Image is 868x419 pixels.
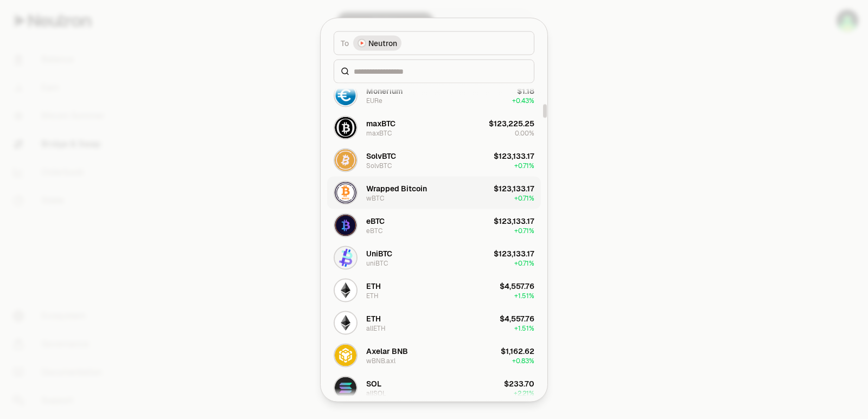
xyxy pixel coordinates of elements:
img: Neutron Logo [359,40,365,46]
button: ETH LogoETHETH$4,557.76+1.51% [327,274,541,306]
div: $123,133.17 [494,248,534,259]
img: allETH Logo [335,312,356,333]
div: $4,557.76 [500,280,534,291]
div: EURe [366,96,382,105]
span: + 0.71% [514,194,534,202]
button: maxBTC LogomaxBTCmaxBTC$123,225.250.00% [327,111,541,144]
div: eBTC [366,226,382,235]
span: To [341,37,349,48]
div: ETH [366,313,381,324]
div: Wrapped Bitcoin [366,183,427,194]
img: allSOL Logo [335,377,356,398]
div: $1,162.62 [501,345,534,356]
div: ETH [366,291,379,300]
div: $233.70 [504,378,534,389]
img: maxBTC Logo [335,117,356,138]
button: EURe LogoMoneriumEURe$1.18+0.43% [327,79,541,111]
span: + 0.71% [514,259,534,267]
div: $123,133.17 [494,183,534,194]
button: SolvBTC LogoSolvBTCSolvBTC$123,133.17+0.71% [327,144,541,176]
img: uniBTC Logo [335,247,356,268]
div: SolvBTC [366,161,392,170]
span: + 1.51% [514,291,534,300]
div: wBNB.axl [366,356,395,365]
div: $123,133.17 [494,215,534,226]
div: ETH [366,280,381,291]
span: + 0.71% [514,161,534,170]
span: + 0.83% [512,356,534,365]
div: wBTC [366,194,384,202]
div: $123,133.17 [494,150,534,161]
div: maxBTC [366,128,392,137]
div: SOL [366,378,381,389]
div: $123,225.25 [489,118,534,128]
img: EURe Logo [335,84,356,106]
img: ETH Logo [335,279,356,301]
div: SolvBTC [366,150,396,161]
button: wBNB.axl LogoAxelar BNBwBNB.axl$1,162.62+0.83% [327,339,541,371]
span: + 0.71% [514,226,534,235]
span: + 1.51% [514,324,534,332]
span: + 2.21% [514,389,534,397]
div: allETH [366,324,386,332]
div: eBTC [366,215,385,226]
button: wBTC LogoWrapped BitcoinwBTC$123,133.17+0.71% [327,176,541,209]
div: $1.18 [517,85,534,96]
img: eBTC Logo [335,214,356,236]
span: 0.00% [515,128,534,137]
div: uniBTC [366,259,388,267]
button: allSOL LogoSOLallSOL$233.70+2.21% [327,371,541,404]
div: allSOL [366,389,386,397]
button: ToNeutron LogoNeutron [334,31,534,55]
img: SolvBTC Logo [335,149,356,171]
img: wBNB.axl Logo [335,344,356,366]
span: + 0.43% [512,96,534,105]
button: allETH LogoETHallETH$4,557.76+1.51% [327,306,541,339]
div: Axelar BNB [366,345,408,356]
span: Neutron [368,37,397,48]
button: uniBTC LogoUniBTCuniBTC$123,133.17+0.71% [327,241,541,274]
img: wBTC Logo [335,182,356,203]
div: UniBTC [366,248,392,259]
div: maxBTC [366,118,395,128]
button: eBTC LogoeBTCeBTC$123,133.17+0.71% [327,209,541,241]
div: Monerium [366,85,403,96]
div: $4,557.76 [500,313,534,324]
